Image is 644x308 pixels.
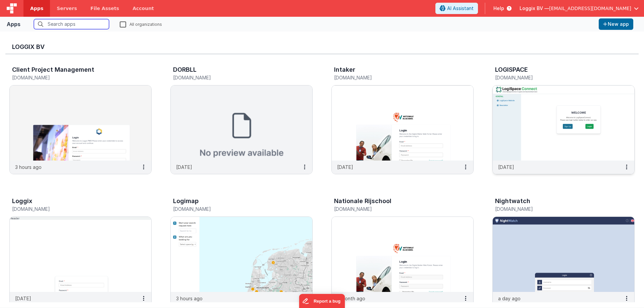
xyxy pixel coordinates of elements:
[337,164,353,171] p: [DATE]
[334,75,457,80] h5: [DOMAIN_NAME]
[91,5,119,12] span: File Assets
[173,75,296,80] h5: [DOMAIN_NAME]
[15,295,31,302] p: [DATE]
[12,75,135,80] h5: [DOMAIN_NAME]
[334,206,457,211] h5: [DOMAIN_NAME]
[520,5,639,12] button: Loggix BV — [EMAIL_ADDRESS][DOMAIN_NAME]
[495,206,618,211] h5: [DOMAIN_NAME]
[12,44,632,50] h3: Loggix BV
[57,5,77,12] span: Servers
[30,5,43,12] span: Apps
[176,164,192,171] p: [DATE]
[299,294,345,308] iframe: Marker.io feedback button
[12,206,135,211] h5: [DOMAIN_NAME]
[498,164,514,171] p: [DATE]
[34,19,109,29] input: Search apps
[337,295,365,302] p: a month ago
[173,66,197,73] h3: DORBLL
[120,21,162,27] label: All organizations
[599,18,633,30] button: New app
[495,198,530,204] h3: Nightwatch
[495,66,528,73] h3: LOGISPACE
[15,164,42,171] p: 3 hours ago
[493,5,504,12] span: Help
[447,5,474,12] span: AI Assistant
[176,295,203,302] p: 3 hours ago
[173,198,199,204] h3: Logimap
[12,66,94,73] h3: Client Project Management
[334,66,355,73] h3: Intaker
[498,295,521,302] p: a day ago
[7,20,20,28] div: Apps
[334,198,391,204] h3: Nationale Rijschool
[520,5,549,12] span: Loggix BV —
[549,5,631,12] span: [EMAIL_ADDRESS][DOMAIN_NAME]
[12,198,32,204] h3: Loggix
[173,206,296,211] h5: [DOMAIN_NAME]
[435,3,478,14] button: AI Assistant
[495,75,618,80] h5: [DOMAIN_NAME]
